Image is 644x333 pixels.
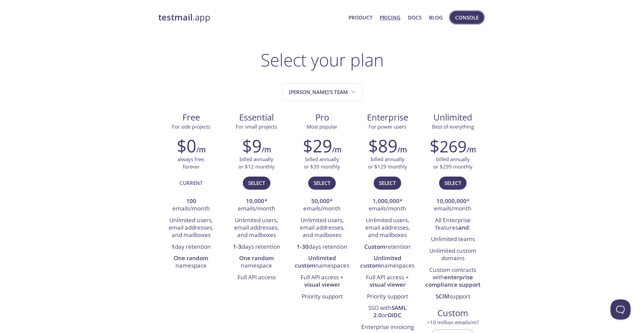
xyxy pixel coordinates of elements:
a: Blog [429,13,443,22]
li: * emails/month [360,196,415,215]
span: Custom [426,307,480,319]
button: Select [308,177,336,189]
span: Most popular [307,123,337,130]
button: Select [243,177,270,189]
strong: 1,000,000 [373,197,399,205]
span: 269 [439,135,467,157]
p: billed annually or $39 monthly [304,156,340,170]
h6: /m [332,144,341,155]
li: * emails/month [294,196,350,215]
strong: Unlimited custom [295,254,336,269]
span: Unlimited [433,111,472,123]
strong: 50,000 [311,197,330,205]
p: billed annually or $299 monthly [433,156,473,170]
h6: /m [467,144,476,155]
li: days retention [294,241,350,253]
h2: $0 [177,136,196,156]
h2: $29 [303,136,332,156]
li: Full API access + [360,272,415,291]
li: Priority support [360,291,415,302]
li: Unlimited users, email addresses, and mailboxes [229,215,284,241]
li: Full API access + [294,272,350,291]
span: For small projects [236,123,277,130]
strong: 1 [171,243,175,250]
iframe: Help Scout Beacon - Open [610,299,631,320]
button: Rahul's team [282,83,362,101]
strong: testmail [158,11,193,23]
h2: $9 [242,136,262,156]
h2: $ [430,136,467,156]
strong: Unlimited custom [360,254,401,269]
span: Select [379,179,396,187]
span: Free [164,112,218,123]
p: always free, forever [177,156,205,170]
strong: One random [174,254,208,262]
strong: enterprise compliance support [425,273,481,288]
li: All Enterprise features : [425,215,481,234]
strong: 10,000 [246,197,264,205]
h2: $89 [368,136,397,156]
strong: 1-3 [233,243,241,250]
strong: 100 [186,197,196,205]
li: * emails/month [425,196,481,215]
li: namespaces [360,253,415,272]
strong: Custom [364,243,385,250]
li: namespace [229,253,284,272]
span: Enterprise [360,112,415,123]
span: Select [314,179,330,187]
span: Best of everything [432,123,474,130]
a: testmail.app [158,12,343,23]
li: SSO with or [360,302,415,322]
span: For power users [369,123,406,130]
strong: visual viewer [370,281,406,288]
li: Enterprise invoicing [360,322,415,333]
strong: 10,000,000 [436,197,467,205]
button: Select [439,177,467,189]
li: day retention [163,241,219,253]
li: namespaces [294,253,350,272]
span: Pro [294,112,349,123]
p: billed annually or $129 monthly [368,156,407,170]
span: Select [248,179,265,187]
span: > 10 million emails/m? [427,319,479,326]
strong: SAML 2.0 [373,304,407,319]
strong: One random [239,254,274,262]
button: Console [450,11,484,24]
button: Select [374,177,401,189]
li: * emails/month [229,196,284,215]
strong: visual viewer [304,281,340,288]
span: For side projects [172,123,210,130]
li: Unlimited users, email addresses, and mailboxes [294,215,350,241]
li: emails/month [163,196,219,215]
strong: OIDC [387,311,401,319]
span: [PERSON_NAME]'s team [289,88,357,97]
h6: /m [262,144,271,155]
span: Console [455,13,479,22]
span: Essential [229,112,284,123]
span: Select [444,179,461,187]
a: Docs [408,13,422,22]
li: Unlimited teams [425,234,481,245]
li: Full API access [229,272,284,283]
li: Custom contracts with [425,265,481,291]
li: Unlimited custom domains [425,245,481,265]
li: support [425,291,481,302]
h6: /m [196,144,206,155]
li: retention [360,241,415,253]
li: namespace [163,253,219,272]
strong: 1-30 [297,243,309,250]
li: Priority support [294,291,350,302]
h1: Select your plan [261,50,384,70]
a: Product [348,13,372,22]
p: billed annually or $12 monthly [238,156,275,170]
li: Unlimited users, email addresses, and mailboxes [360,215,415,241]
li: days retention [229,241,284,253]
h6: /m [397,144,407,155]
a: Pricing [380,13,400,22]
li: Unlimited users, email addresses, and mailboxes [163,215,219,241]
strong: and [458,224,469,231]
strong: SCIM [436,292,449,300]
